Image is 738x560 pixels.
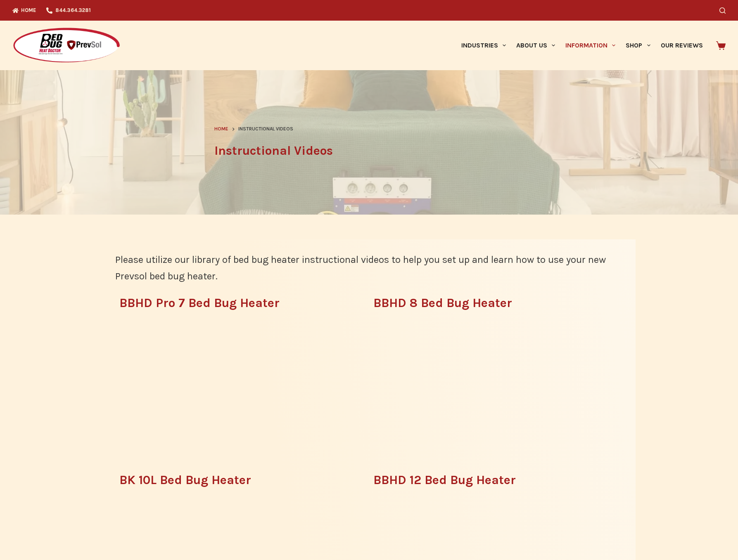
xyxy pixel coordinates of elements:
[560,21,621,70] a: Information
[719,7,726,14] button: Search
[511,21,560,70] a: About Us
[119,297,365,309] h3: BBHD Pro 7 Bed Bug Heater
[119,474,365,486] h3: BK 10L Bed Bug Heater
[12,27,121,64] img: Prevsol/Bed Bug Heat Doctor
[115,252,623,284] p: Please utilize our library of bed bug heater instructional videos to help you set up and learn ho...
[456,21,708,70] nav: Primary
[373,474,619,486] h3: BBHD 12 Bed Bug Heater
[456,21,511,70] a: Industries
[214,125,228,133] a: Home
[655,21,708,70] a: Our Reviews
[238,125,293,133] span: Instructional Videos
[214,142,524,160] h1: Instructional Videos
[373,297,619,309] h3: BBHD 8 Bed Bug Heater
[214,126,228,132] span: Home
[621,21,655,70] a: Shop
